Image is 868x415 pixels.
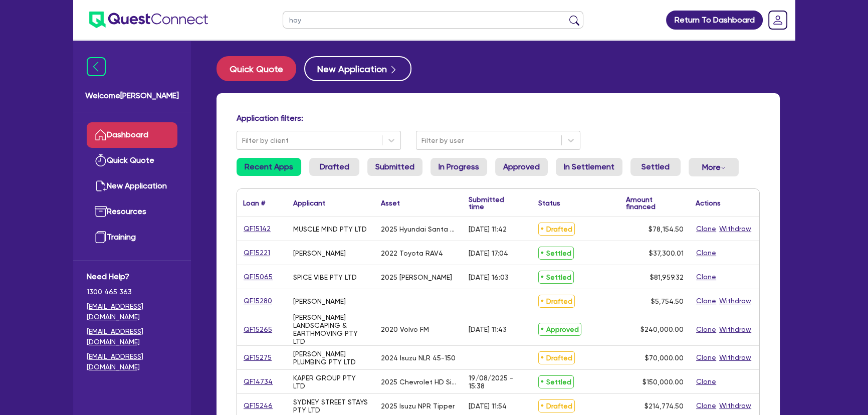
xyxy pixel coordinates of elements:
a: Resources [87,199,177,225]
h4: Application filters: [237,113,760,123]
a: Dropdown toggle [765,7,791,33]
a: [EMAIL_ADDRESS][DOMAIN_NAME] [87,351,177,372]
button: Clone [696,324,717,335]
div: 2025 [PERSON_NAME] [381,273,452,281]
span: Drafted [538,351,575,364]
button: Clone [696,247,717,259]
span: Settled [538,271,574,284]
a: Return To Dashboard [666,11,763,30]
span: $81,959.32 [650,273,684,281]
div: MUSCLE MIND PTY LTD [293,225,367,233]
div: [DATE] 11:54 [469,402,507,410]
button: Withdraw [719,400,752,411]
div: 2024 Isuzu NLR 45-150 [381,354,456,362]
div: [DATE] 11:43 [469,325,507,333]
a: Quick Quote [216,56,304,81]
a: Approved [495,158,548,176]
div: [DATE] 11:42 [469,225,507,233]
button: Clone [696,223,717,235]
div: [DATE] 17:04 [469,249,508,257]
a: QF15142 [243,223,271,235]
div: Applicant [293,199,325,206]
a: QF15275 [243,352,272,363]
button: Clone [696,271,717,283]
span: Need Help? [87,271,177,283]
a: QF15221 [243,247,271,259]
a: Submitted [367,158,422,176]
span: $70,000.00 [645,354,684,362]
button: Withdraw [719,324,752,335]
span: $240,000.00 [640,325,684,333]
div: [PERSON_NAME] LANDSCAPING & EARTHMOVING PTY LTD [293,313,369,345]
div: 2025 Hyundai Santa Fe [381,225,457,233]
img: new-application [95,180,107,192]
button: Withdraw [719,295,752,307]
span: $78,154.50 [648,225,684,233]
div: KAPER GROUP PTY LTD [293,374,369,390]
div: [PERSON_NAME] PLUMBING PTY LTD [293,350,369,366]
div: Asset [381,199,400,206]
a: Dashboard [87,122,177,148]
a: In Settlement [556,158,622,176]
div: 2020 Volvo FM [381,325,429,333]
input: Search by name, application ID or mobile number... [283,11,583,29]
div: 2025 Chevrolet HD Silverado [381,378,457,386]
a: New Application [87,173,177,199]
a: [EMAIL_ADDRESS][DOMAIN_NAME] [87,301,177,322]
div: SPICE VIBE PTY LTD [293,273,357,281]
a: Drafted [309,158,359,176]
span: Welcome [PERSON_NAME] [85,90,179,102]
div: Status [538,199,560,206]
div: 19/08/2025 - 15:38 [469,374,526,390]
span: Settled [538,375,574,388]
button: New Application [304,56,411,81]
button: Clone [696,376,717,387]
img: quick-quote [95,154,107,166]
div: [PERSON_NAME] [293,297,346,305]
a: QF15246 [243,400,273,411]
a: QF15065 [243,271,273,283]
img: quest-connect-logo-blue [89,12,208,28]
span: Drafted [538,399,575,412]
div: [PERSON_NAME] [293,249,346,257]
a: QF15265 [243,324,273,335]
img: icon-menu-close [87,57,106,76]
img: training [95,231,107,243]
div: SYDNEY STREET STAYS PTY LTD [293,398,369,414]
button: Clone [696,352,717,363]
div: Submitted time [469,196,517,210]
button: Dropdown toggle [689,158,739,176]
span: Drafted [538,223,575,236]
span: $150,000.00 [642,378,684,386]
div: Loan # [243,199,265,206]
button: Quick Quote [216,56,296,81]
a: In Progress [430,158,487,176]
a: [EMAIL_ADDRESS][DOMAIN_NAME] [87,326,177,347]
span: Settled [538,247,574,260]
div: 2022 Toyota RAV4 [381,249,443,257]
span: $37,300.01 [649,249,684,257]
button: Withdraw [719,352,752,363]
button: Withdraw [719,223,752,235]
img: resources [95,205,107,218]
div: Amount financed [626,196,684,210]
span: $5,754.50 [651,297,684,305]
span: Drafted [538,295,575,308]
a: QF15280 [243,295,273,307]
div: Actions [696,199,721,206]
div: 2025 Isuzu NPR Tipper [381,402,455,410]
button: Clone [696,295,717,307]
a: Quick Quote [87,148,177,173]
a: QF14734 [243,376,273,387]
a: Settled [630,158,681,176]
a: Recent Apps [237,158,301,176]
div: [DATE] 16:03 [469,273,509,281]
span: Approved [538,323,581,336]
button: Clone [696,400,717,411]
span: 1300 465 363 [87,287,177,297]
span: $214,774.50 [644,402,684,410]
a: Training [87,225,177,250]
